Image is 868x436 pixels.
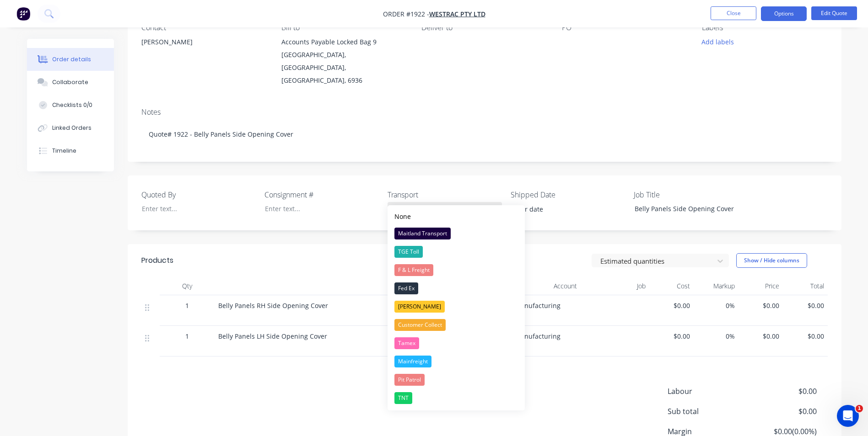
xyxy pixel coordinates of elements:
[383,10,429,18] span: Order #1922 -
[388,224,525,243] button: Maitland Transport
[218,301,328,310] span: Belly Panels RH Side Opening Cover
[281,36,407,87] div: Accounts Payable Locked Bag 9[GEOGRAPHIC_DATA], [GEOGRAPHIC_DATA], [GEOGRAPHIC_DATA], 6936
[837,405,859,427] iframe: Intercom live chat
[27,139,114,162] button: Timeline
[739,277,783,295] div: Price
[388,189,502,200] label: Transport
[653,301,690,310] span: $0.00
[388,352,525,371] button: Mainfreight
[856,405,863,412] span: 1
[388,389,525,407] button: TNT
[141,23,267,32] div: Contact
[489,277,581,295] div: Account
[281,23,407,32] div: Bill to
[668,406,749,417] span: Sub total
[394,212,411,221] div: None
[264,189,379,200] label: Consignment #
[388,298,525,316] button: [PERSON_NAME]
[811,6,857,20] button: Edit Quote
[736,253,807,268] button: Show / Hide columns
[27,71,114,94] button: Collaborate
[697,301,735,310] span: 0%
[429,10,485,18] a: WesTrac Pty Ltd
[511,189,625,200] label: Shipped Date
[761,6,807,21] button: Options
[141,120,828,148] div: Quote# 1922 - Belly Panels Side Opening Cover
[27,94,114,117] button: Checklists 0/0
[388,202,502,216] div: Select...
[141,36,267,65] div: [PERSON_NAME]
[27,48,114,71] button: Order details
[489,326,581,356] div: Sales - Manufacturing Other
[394,282,418,294] div: Fed Ex
[394,356,431,367] div: Mainfreight
[388,371,525,389] button: Pit Patrol
[697,36,739,48] button: Add labels
[749,386,816,397] span: $0.00
[505,202,619,216] input: Enter date
[489,295,581,326] div: Sales - Manufacturing Other
[634,189,748,200] label: Job Title
[52,124,92,132] div: Linked Orders
[394,319,446,331] div: Customer Collect
[281,36,407,48] div: Accounts Payable Locked Bag 9
[394,264,433,276] div: F & L Freight
[742,301,780,310] span: $0.00
[711,6,756,20] button: Close
[787,301,824,310] span: $0.00
[185,331,189,341] span: 1
[141,36,267,48] div: [PERSON_NAME]
[787,331,824,341] span: $0.00
[160,277,215,295] div: Qty
[388,208,525,224] button: None
[141,255,173,266] div: Products
[394,392,412,404] div: TNT
[627,202,742,215] div: Belly Panels Side Opening Cover
[388,334,525,352] button: Tamex
[27,117,114,139] button: Linked Orders
[16,7,30,21] img: Factory
[52,101,92,109] div: Checklists 0/0
[694,277,739,295] div: Markup
[697,331,735,341] span: 0%
[394,337,419,349] div: Tamex
[388,279,525,298] button: Fed Ex
[185,301,189,310] span: 1
[388,316,525,334] button: Customer Collect
[653,331,690,341] span: $0.00
[421,23,547,32] div: Deliver to
[394,301,445,313] div: [PERSON_NAME]
[388,243,525,261] button: TGE Toll
[581,277,649,295] div: Job
[394,374,425,386] div: Pit Patrol
[742,331,780,341] span: $0.00
[388,261,525,279] button: F & L Freight
[649,277,694,295] div: Cost
[562,23,687,32] div: PO
[141,189,256,200] label: Quoted By
[394,246,423,258] div: TGE Toll
[783,277,828,295] div: Total
[749,406,816,417] span: $0.00
[281,48,407,87] div: [GEOGRAPHIC_DATA], [GEOGRAPHIC_DATA], [GEOGRAPHIC_DATA], 6936
[218,332,327,340] span: Belly Panels LH Side Opening Cover
[52,55,91,64] div: Order details
[141,108,828,117] div: Notes
[668,386,749,397] span: Labour
[394,228,451,239] div: Maitland Transport
[52,78,88,86] div: Collaborate
[52,147,76,155] div: Timeline
[702,23,827,32] div: Labels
